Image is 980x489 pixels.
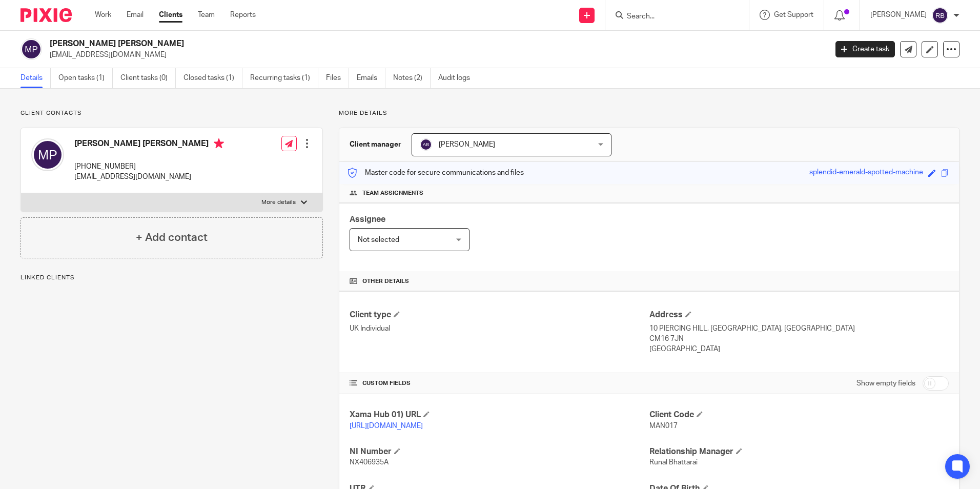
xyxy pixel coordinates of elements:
[856,378,915,389] label: Show empty fields
[649,410,949,420] h4: Client Code
[21,8,72,22] img: Pixie
[95,10,111,20] a: Work
[649,310,949,320] h4: Address
[339,109,959,117] p: More details
[393,68,431,88] a: Notes (2)
[214,138,224,149] i: Primary
[649,334,949,344] p: CM16 7JN
[50,50,820,60] p: [EMAIL_ADDRESS][DOMAIN_NAME]
[357,68,385,88] a: Emails
[932,7,948,24] img: svg%3E
[649,459,698,466] span: Runal Bhattarai
[21,68,51,88] a: Details
[774,11,813,18] span: Get Support
[649,422,678,430] span: MAN017
[358,236,399,243] span: Not selected
[250,68,318,88] a: Recurring tasks (1)
[183,68,242,88] a: Closed tasks (1)
[21,109,323,117] p: Client contacts
[350,310,649,320] h4: Client type
[420,138,432,151] img: svg%3E
[74,172,224,182] p: [EMAIL_ADDRESS][DOMAIN_NAME]
[350,379,649,388] h4: CUSTOM FIELDS
[74,138,224,151] h4: [PERSON_NAME] [PERSON_NAME]
[362,189,423,197] span: Team assignments
[31,138,64,171] img: svg%3E
[326,68,349,88] a: Files
[350,446,649,457] h4: NI Number
[127,10,144,20] a: Email
[649,323,949,334] p: 10 PIERCING HILL, [GEOGRAPHIC_DATA], [GEOGRAPHIC_DATA]
[350,410,649,420] h4: Xama Hub 01) URL
[58,68,113,88] a: Open tasks (1)
[350,459,389,466] span: NX406935A
[870,10,927,20] p: [PERSON_NAME]
[21,38,42,60] img: svg%3E
[835,41,895,57] a: Create task
[120,68,176,88] a: Client tasks (0)
[439,141,495,148] span: [PERSON_NAME]
[649,344,949,354] p: [GEOGRAPHIC_DATA]
[350,323,649,334] p: UK Individual
[136,230,208,246] h4: + Add contact
[261,198,296,207] p: More details
[347,168,524,178] p: Master code for secure communications and files
[649,446,949,457] h4: Relationship Manager
[626,12,718,22] input: Search
[350,139,401,150] h3: Client manager
[159,10,182,20] a: Clients
[21,274,323,282] p: Linked clients
[350,422,423,430] a: [URL][DOMAIN_NAME]
[350,215,385,223] span: Assignee
[198,10,215,20] a: Team
[50,38,666,49] h2: [PERSON_NAME] [PERSON_NAME]
[362,277,409,286] span: Other details
[438,68,478,88] a: Audit logs
[809,167,923,179] div: splendid-emerald-spotted-machine
[230,10,256,20] a: Reports
[74,161,224,172] p: [PHONE_NUMBER]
